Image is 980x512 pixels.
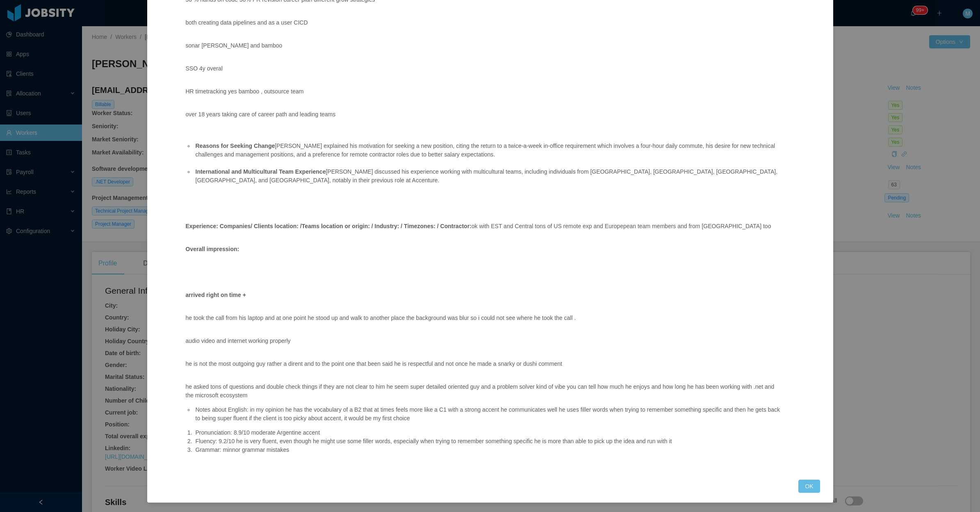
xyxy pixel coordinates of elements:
[196,143,275,149] strong: Reasons for Seeking Change
[186,337,784,345] p: audio video and internet working properly
[186,41,784,50] p: sonar [PERSON_NAME] and bamboo
[194,437,784,446] li: Fluency: 9.2/10 he is very fluent, even though he might use some filler words, especially when tr...
[186,360,784,368] p: he is not the most outgoing guy rather a dirent and to the point one that been said he is respect...
[194,428,784,437] li: Pronunciation: 8.9/10 moderate Argentine accent
[186,222,784,231] p: ok with EST and Central tons of US remote exp and Europepean team members and from [GEOGRAPHIC_DA...
[186,87,784,96] p: HR timetracking yes bamboo , outsource team
[186,223,472,229] strong: Experience: Companies/ Clients location: /Teams location or origin: / Industry: / Timezones: / Co...
[186,292,246,298] strong: arrived right on time +
[186,110,784,119] p: over 18 years taking care of career path and leading teams
[186,314,784,322] p: he took the call from his laptop and at one point he stood up and walk to another place the backg...
[194,406,784,423] li: Notes about English: in my opinion he has the vocabulary of a B2 that at times feels more like a ...
[186,18,784,27] p: both creating data pipelines and as a user CICD
[196,168,326,175] strong: International and Multicultural Team Experience
[194,142,784,159] li: [PERSON_NAME] explained his motivation for seeking a new position, citing the return to a twice-a...
[186,246,239,252] strong: Overall impression:
[186,383,784,400] p: he asked tons of questions and double check things if they are not clear to him he seem super det...
[194,168,784,185] li: [PERSON_NAME] discussed his experience working with multicultural teams, including individuals fr...
[194,446,784,454] li: Grammar: minnor grammar mistakes
[798,480,820,493] button: OK
[186,64,784,73] p: SSO 4y overal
